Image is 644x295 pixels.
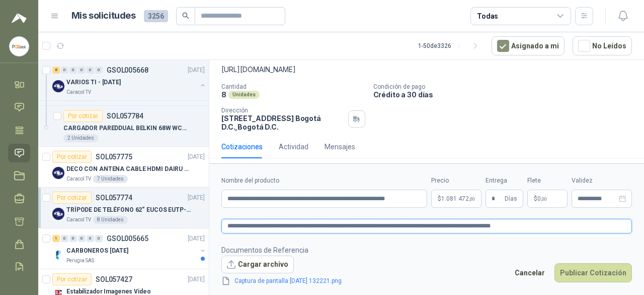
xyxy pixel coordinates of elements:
div: 0 [78,235,86,242]
p: $1.081.472,00 [431,190,481,208]
p: $ 0,00 [527,190,568,208]
span: ,00 [541,196,547,202]
img: Company Logo [10,37,29,56]
p: [DATE] [188,66,205,75]
div: Por cotizar [63,110,103,122]
p: Caracol TV [66,216,91,224]
img: Company Logo [52,208,64,220]
img: Company Logo [52,249,64,261]
label: Nombre del producto [221,176,427,186]
div: 0 [78,67,86,74]
div: Cotizaciones [221,141,263,152]
p: GSOL005668 [107,67,148,74]
p: Documentos de Referencia [221,245,358,256]
button: No Leídos [573,36,632,55]
p: [DATE] [188,193,205,203]
span: $ [534,196,537,202]
div: 0 [69,235,77,242]
div: 0 [87,67,94,74]
button: Cancelar [509,263,550,282]
a: Por cotizarSOL057775[DATE] Company LogoDECO CON ANTENA CABLE HDMI DAIRU DR90014Caracol TV7 Unidades [38,147,209,188]
div: 0 [61,235,68,242]
button: Asignado a mi [492,36,565,55]
img: Company Logo [52,80,64,92]
p: SOL057784 [107,112,143,120]
p: Crédito a 30 días [373,90,640,99]
a: Por cotizarSOL057774[DATE] Company LogoTRÍPODE DE TELÉFONO 62“ EUCOS EUTP-010Caracol TV8 Unidades [38,188,209,228]
div: 8 Unidades [93,216,128,224]
div: 0 [69,67,77,74]
div: 0 [87,235,94,242]
div: Por cotizar [52,192,92,204]
button: Publicar Cotización [554,263,632,282]
p: VARIOS TI - [DATE] [66,78,121,87]
a: Por cotizarSOL057784CARGADOR PAREDDUAL BELKIN 68W WCH003DQWH2 Unidades [38,106,209,147]
div: 0 [61,67,68,74]
p: Dirección [221,107,344,114]
p: [STREET_ADDRESS] Bogotá D.C. , Bogotá D.C. [221,114,344,131]
label: Precio [431,176,481,186]
div: Unidades [228,91,260,99]
a: Captura de pantalla [DATE] 132221.png [230,276,346,286]
div: Mensajes [325,141,355,152]
div: 8 [52,67,60,74]
a: 1 0 0 0 0 0 GSOL005665[DATE] Company LogoCARBONEROS [DATE]Perugia SAS [52,232,207,265]
div: 0 [95,235,103,242]
p: [DATE] [188,234,205,244]
div: Todas [477,11,498,22]
p: GSOL005665 [107,235,148,242]
span: 0 [537,196,547,202]
p: 8 [221,90,226,99]
div: Por cotizar [52,273,92,285]
div: 1 - 50 de 3326 [418,38,484,54]
button: Cargar archivo [221,256,294,274]
p: DECO CON ANTENA CABLE HDMI DAIRU DR90014 [66,164,192,174]
p: Caracol TV [66,175,91,183]
p: SOL057774 [96,194,132,201]
div: 7 Unidades [93,175,128,183]
p: SOL057775 [96,153,132,160]
div: 1 [52,235,60,242]
p: Condición de pago [373,83,640,90]
label: Entrega [486,176,523,186]
p: CARGADOR PAREDDUAL BELKIN 68W WCH003DQWH [63,124,189,133]
span: Días [505,190,517,207]
div: 2 Unidades [63,134,98,142]
img: Logo peakr [12,12,27,24]
p: [URL][DOMAIN_NAME] [221,64,632,75]
p: Caracol TV [66,88,91,96]
p: [DATE] [188,275,205,284]
label: Flete [527,176,568,186]
p: [DATE] [188,152,205,162]
p: SOL057427 [96,276,132,283]
span: search [182,12,189,19]
div: 0 [95,67,103,74]
p: Perugia SAS [66,257,94,265]
div: Actividad [279,141,308,152]
p: CARBONEROS [DATE] [66,246,128,256]
span: ,00 [469,196,475,202]
span: 1.081.472 [441,196,475,202]
span: 3256 [144,10,168,22]
div: Por cotizar [52,151,92,163]
img: Company Logo [52,167,64,179]
label: Validez [572,176,632,186]
p: TRÍPODE DE TELÉFONO 62“ EUCOS EUTP-010 [66,205,192,215]
p: Cantidad [221,83,365,90]
a: 8 0 0 0 0 0 GSOL005668[DATE] Company LogoVARIOS TI - [DATE]Caracol TV [52,64,207,96]
h1: Mis solicitudes [71,9,136,23]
